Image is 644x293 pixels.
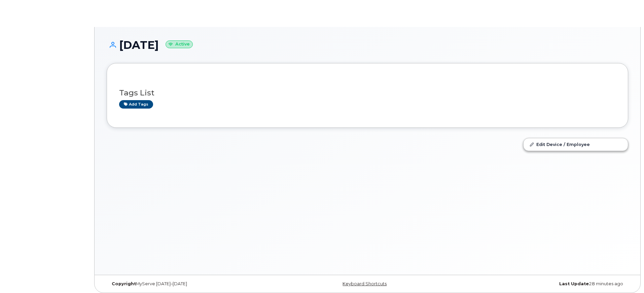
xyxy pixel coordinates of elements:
[524,138,628,150] a: Edit Device / Employee
[166,40,193,48] small: Active
[343,281,387,286] a: Keyboard Shortcuts
[112,281,136,286] strong: Copyright
[107,281,281,287] div: MyServe [DATE]–[DATE]
[107,39,628,51] h1: [DATE]
[119,89,616,97] h3: Tags List
[559,281,589,286] strong: Last Update
[119,100,153,109] a: Add tags
[454,281,628,287] div: 28 minutes ago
